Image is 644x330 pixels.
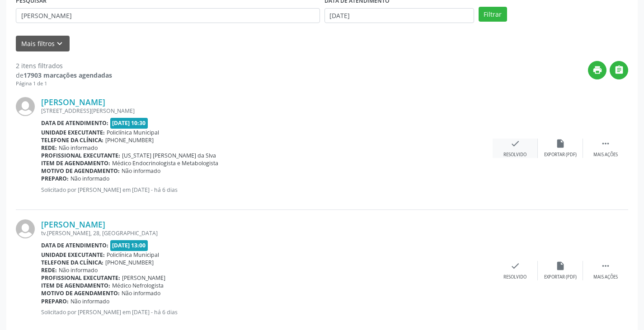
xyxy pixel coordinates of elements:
i: insert_drive_file [555,261,565,271]
b: Telefone da clínica: [41,259,103,266]
b: Preparo: [41,297,69,305]
span: [PHONE_NUMBER] [105,136,154,144]
b: Data de atendimento: [41,242,108,249]
div: tv.[PERSON_NAME], 28, [GEOGRAPHIC_DATA] [41,229,493,237]
b: Data de atendimento: [41,119,108,127]
span: [PHONE_NUMBER] [105,259,154,266]
span: [DATE] 10:30 [110,118,148,128]
strong: 17903 marcações agendadas [24,71,112,79]
button: print [588,61,606,79]
input: Nome, CNS [16,8,320,23]
div: [STREET_ADDRESS][PERSON_NAME] [41,107,493,115]
b: Motivo de agendamento: [41,289,120,297]
button:  [610,61,628,79]
b: Profissional executante: [41,274,120,282]
a: [PERSON_NAME] [41,97,105,107]
b: Rede: [41,144,57,152]
b: Item de agendamento: [41,159,110,167]
b: Profissional executante: [41,152,120,159]
div: Exportar (PDF) [544,152,577,158]
span: Não informado [71,175,109,182]
img: img [16,97,35,116]
b: Motivo de agendamento: [41,167,120,175]
i: keyboard_arrow_down [55,39,65,49]
a: [PERSON_NAME] [41,219,105,229]
span: [PERSON_NAME] [122,274,165,282]
div: de [16,70,112,80]
div: Resolvido [503,274,526,280]
span: Médico Endocrinologista e Metabologista [112,159,218,167]
div: Resolvido [503,152,526,158]
div: Mais ações [593,152,618,158]
span: Policlínica Municipal [107,251,159,259]
i:  [614,65,624,75]
div: Página 1 de 1 [16,80,112,88]
b: Preparo: [41,175,69,182]
b: Item de agendamento: [41,282,110,289]
span: Médico Nefrologista [112,282,164,289]
span: [US_STATE] [PERSON_NAME] da Slva [122,152,216,159]
img: img [16,219,35,238]
p: Solicitado por [PERSON_NAME] em [DATE] - há 6 dias [41,186,493,194]
button: Filtrar [479,7,507,22]
i: check [510,139,520,149]
span: Não informado [59,144,98,152]
button: Mais filtroskeyboard_arrow_down [16,36,70,51]
span: Não informado [59,266,98,274]
span: Não informado [71,297,109,305]
div: 2 itens filtrados [16,61,112,70]
b: Telefone da clínica: [41,136,103,144]
span: Não informado [122,167,160,175]
i:  [601,139,611,149]
div: Mais ações [593,274,618,280]
i: insert_drive_file [555,139,565,149]
i:  [601,261,611,271]
i: check [510,261,520,271]
span: [DATE] 13:00 [110,240,148,251]
span: Não informado [122,289,160,297]
b: Rede: [41,266,57,274]
b: Unidade executante: [41,251,105,259]
i: print [592,65,602,75]
b: Unidade executante: [41,129,105,136]
p: Solicitado por [PERSON_NAME] em [DATE] - há 6 dias [41,308,493,316]
span: Policlínica Municipal [107,129,159,136]
input: Selecione um intervalo [324,8,474,23]
div: Exportar (PDF) [544,274,577,280]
